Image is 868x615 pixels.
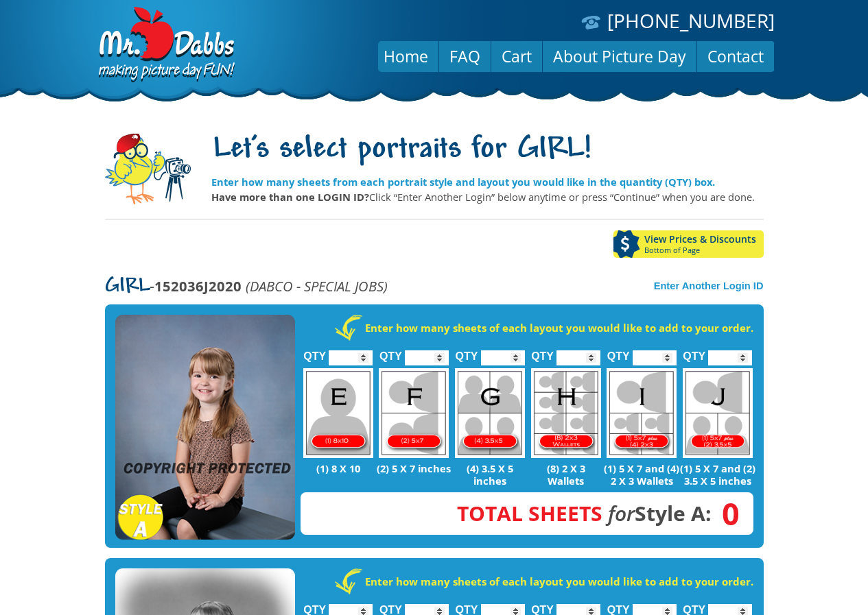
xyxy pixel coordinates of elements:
[528,462,604,487] p: (8) 2 X 3 Wallets
[105,278,388,294] p: -
[457,499,602,527] span: Total Sheets
[439,40,491,73] a: FAQ
[607,335,630,369] label: QTY
[607,368,677,458] img: I
[303,335,326,369] label: QTY
[303,368,373,458] img: E
[379,368,449,458] img: F
[115,315,295,540] img: STYLE A
[543,40,696,73] a: About Picture Day
[452,462,528,487] p: (4) 3.5 X 5 inches
[654,280,764,291] a: Enter Another Login ID
[211,190,369,204] strong: Have more than one LOGIN ID?
[613,230,764,258] a: View Prices & DiscountsBottom of Page
[246,276,388,296] em: (DABCO - SPECIAL JOBS)
[457,499,712,527] strong: Style A:
[644,246,764,254] span: Bottom of Page
[697,40,774,73] a: Contact
[211,132,755,169] h1: Let's select portraits for GIRL!
[712,506,740,521] span: 0
[211,189,755,204] p: Click “Enter Another Login” below anytime or press “Continue” when you are done.
[301,462,377,474] p: (1) 8 X 10
[683,368,753,458] img: J
[683,335,705,369] label: QTY
[491,40,542,73] a: Cart
[604,462,680,487] p: (1) 5 X 7 and (4) 2 X 3 Wallets
[94,7,237,84] img: Dabbs Company
[105,134,191,204] img: camera-mascot
[680,462,756,487] p: (1) 5 X 7 and (2) 3.5 X 5 inches
[456,335,478,369] label: QTY
[379,335,402,369] label: QTY
[608,499,635,527] em: for
[373,40,438,73] a: Home
[607,8,775,34] a: [PHONE_NUMBER]
[455,368,525,458] img: G
[365,321,753,335] strong: Enter how many sheets of each layout you would like to add to your order.
[211,175,715,189] strong: Enter how many sheets from each portrait style and layout you would like in the quantity (QTY) box.
[105,276,150,298] span: GIRL
[531,335,554,369] label: QTY
[376,462,452,474] p: (2) 5 X 7 inches
[365,575,753,588] strong: Enter how many sheets of each layout you would like to add to your order.
[154,276,242,296] strong: 152036J2020
[531,368,601,458] img: H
